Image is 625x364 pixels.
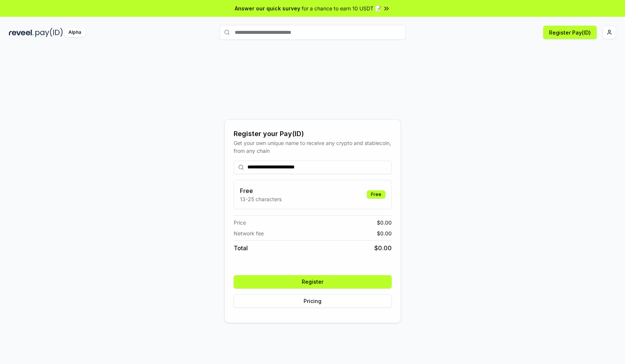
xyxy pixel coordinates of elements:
button: Register Pay(ID) [543,26,597,39]
span: $ 0.00 [377,229,392,237]
span: Answer our quick survey [235,4,300,12]
div: Free [367,190,385,199]
span: $ 0.00 [374,244,392,252]
button: Register [234,275,392,289]
h3: Free [240,186,282,195]
p: 13-25 characters [240,195,282,203]
span: $ 0.00 [377,219,392,226]
div: Register your Pay(ID) [234,129,392,139]
span: Total [234,244,248,252]
span: for a chance to earn 10 USDT 📝 [302,4,381,12]
div: Alpha [64,28,85,37]
div: Get your own unique name to receive any crypto and stablecoin, from any chain [234,139,392,155]
img: pay_id [35,28,63,37]
button: Pricing [234,294,392,308]
img: reveel_dark [9,28,34,37]
span: Network fee [234,229,264,237]
span: Price [234,219,246,226]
